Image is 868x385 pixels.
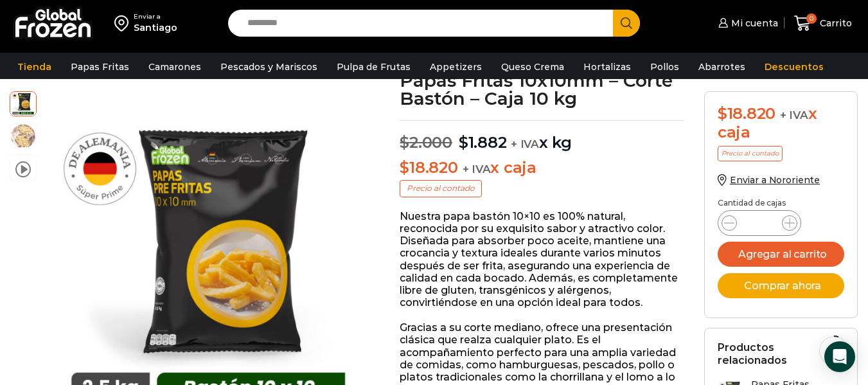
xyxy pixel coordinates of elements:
p: x caja [400,159,684,177]
div: Open Intercom Messenger [824,341,855,372]
span: Carrito [817,17,852,30]
a: Pescados y Mariscos [214,55,324,79]
a: Abarrotes [692,55,752,79]
span: 10×10 [10,90,36,116]
a: Tienda [11,55,58,79]
div: x caja [718,105,845,142]
div: Santiago [134,21,177,34]
div: Enviar a [134,12,177,21]
span: $ [459,133,468,152]
span: 0 [806,13,817,24]
p: Precio al contado [718,146,783,161]
span: 10×10 [10,123,36,149]
a: Queso Crema [495,55,571,79]
a: 0 Carrito [791,8,855,39]
span: Mi cuenta [728,17,778,30]
a: Papas Fritas [64,55,136,79]
input: Product quantity [747,214,772,232]
img: address-field-icon.svg [114,12,134,34]
a: Mi cuenta [715,10,778,36]
a: Pulpa de Frutas [330,55,417,79]
a: Enviar a Nororiente [718,174,820,186]
bdi: 1.882 [459,133,507,152]
h1: Papas Fritas 10x10mm – Corte Bastón – Caja 10 kg [400,71,684,107]
p: x kg [400,120,684,152]
button: Comprar ahora [718,273,845,298]
button: Agregar al carrito [718,242,845,267]
span: + IVA [511,138,539,150]
a: Descuentos [758,55,830,79]
h2: Productos relacionados [718,341,845,366]
a: Appetizers [423,55,488,79]
span: + IVA [463,163,491,175]
p: Precio al contado [400,180,482,197]
span: $ [718,104,727,123]
span: + IVA [780,109,808,121]
bdi: 18.820 [400,158,457,177]
span: Enviar a Nororiente [730,174,820,186]
bdi: 2.000 [400,133,452,152]
span: $ [400,133,409,152]
button: Search button [613,10,640,37]
p: Nuestra papa bastón 10×10 es 100% natural, reconocida por su exquisito sabor y atractivo color. D... [400,210,684,309]
p: Cantidad de cajas [718,199,845,208]
a: Pollos [644,55,686,79]
bdi: 18.820 [718,104,775,123]
a: Hortalizas [577,55,637,79]
span: $ [400,158,409,177]
a: Camarones [142,55,208,79]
